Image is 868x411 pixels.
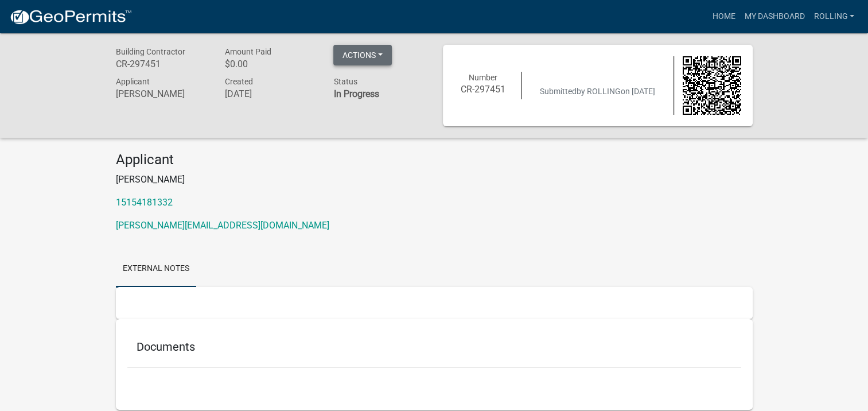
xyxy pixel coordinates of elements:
h6: CR-297451 [116,59,208,69]
a: 15154181332 [116,197,173,208]
a: Home [707,6,739,28]
strong: In Progress [333,88,379,99]
a: ROLLING [809,6,859,28]
a: [PERSON_NAME][EMAIL_ADDRESS][DOMAIN_NAME] [116,220,329,231]
span: Created [224,77,252,86]
span: Number [469,73,497,82]
a: External Notes [116,251,196,288]
h6: CR-297451 [454,84,513,95]
span: Status [333,77,357,86]
h4: Applicant [116,152,753,168]
button: Actions [333,45,392,65]
a: My Dashboard [739,6,809,28]
h5: Documents [137,340,732,354]
span: Submitted on [DATE] [540,87,655,96]
h6: [PERSON_NAME] [116,88,208,99]
img: QR code [683,56,741,115]
span: Amount Paid [224,47,271,56]
h6: [DATE] [224,88,316,99]
p: [PERSON_NAME] [116,173,753,187]
span: Building Contractor [116,47,185,56]
h6: $0.00 [224,59,316,69]
span: Applicant [116,77,150,86]
span: by ROLLING [577,87,621,96]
